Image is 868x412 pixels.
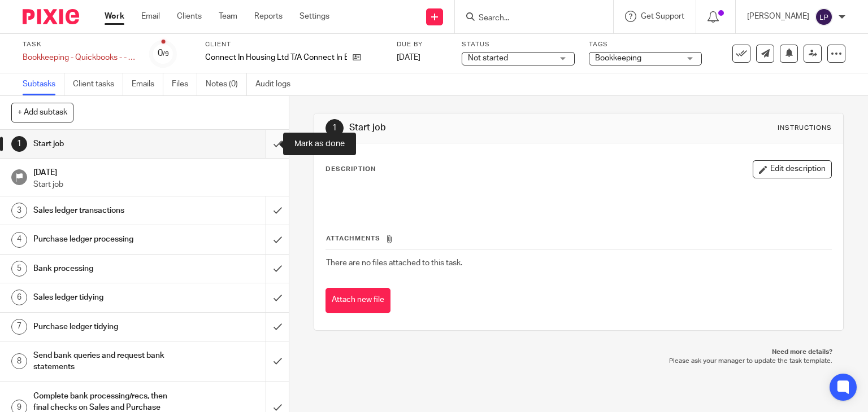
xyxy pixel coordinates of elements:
span: Not started [468,54,508,62]
h1: Start job [349,122,602,134]
div: Bookkeeping - Quickbooks - - Connect In Housing Ltd T/A Connect In Events - July [23,52,136,63]
small: /9 [163,51,169,57]
h1: Sales ledger tidying [33,289,181,306]
span: Attachments [326,235,380,242]
a: Work [105,11,124,22]
a: Settings [300,11,329,22]
div: 1 [11,136,27,152]
a: Reports [254,11,283,22]
img: Pixie [23,9,79,24]
button: + Add subtask [11,103,73,122]
span: Get Support [641,12,684,20]
p: Please ask your manager to update the task template. [325,357,833,366]
p: Description [325,165,376,174]
span: [DATE] [397,54,420,62]
a: Team [219,11,237,22]
h1: Bank processing [33,260,181,277]
label: Task [23,40,136,49]
div: 0 [158,47,169,60]
h1: [DATE] [33,164,277,178]
div: 6 [11,290,27,305]
label: Status [462,40,575,49]
a: Audit logs [255,73,299,95]
button: Edit description [753,160,832,178]
p: Connect In Housing Ltd T/A Connect In Events [205,52,347,63]
input: Search [478,14,579,24]
a: Files [172,73,197,95]
label: Due by [397,40,448,49]
p: Need more details? [325,348,833,357]
div: 4 [11,232,27,248]
h1: Start job [33,135,181,152]
p: [PERSON_NAME] [747,11,809,22]
h1: Sales ledger transactions [33,202,181,219]
a: Subtasks [23,73,64,95]
span: There are no files attached to this task. [326,259,462,267]
a: Clients [177,11,202,22]
div: 3 [11,203,27,218]
img: svg%3E [815,8,833,26]
a: Client tasks [73,73,123,95]
a: Notes (0) [206,73,247,95]
label: Client [205,40,383,49]
div: Instructions [778,124,832,133]
div: 8 [11,353,27,369]
label: Tags [589,40,702,49]
a: Email [141,11,160,22]
h1: Send bank queries and request bank statements [33,347,181,376]
h1: Purchase ledger tidying [33,318,181,335]
div: 1 [325,119,344,137]
span: Bookkeeping [595,54,641,62]
h1: Purchase ledger processing [33,231,181,248]
button: Attach new file [325,288,390,313]
div: 7 [11,319,27,335]
div: 5 [11,261,27,277]
p: Start job [33,179,277,190]
a: Emails [132,73,163,95]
